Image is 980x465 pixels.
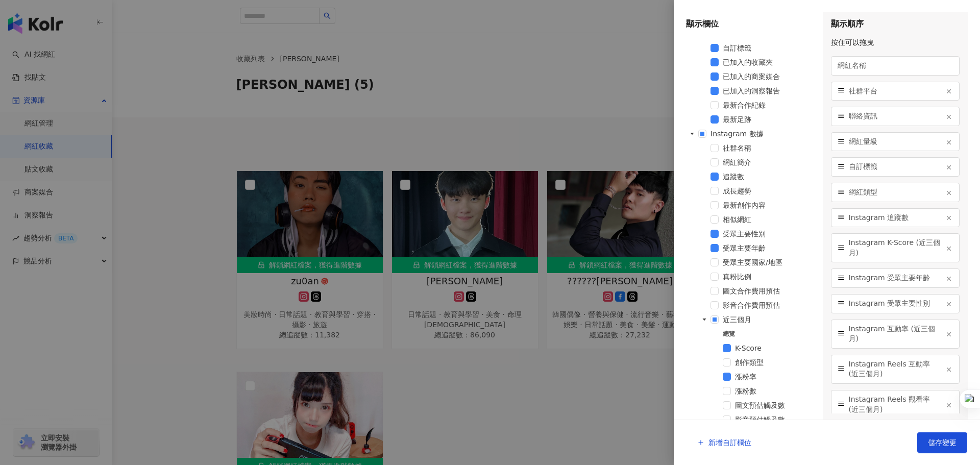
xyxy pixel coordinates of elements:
[723,113,815,126] span: 最新足跡
[849,299,941,309] span: Instagram 受眾主要性別
[723,142,815,154] span: 社群名稱
[723,170,815,183] span: 追蹤數
[723,256,815,268] span: 受眾主要國家/地區
[723,173,744,181] span: 追蹤數
[928,438,957,447] span: 儲存變更
[723,201,766,209] span: 最新創作內容
[723,228,815,240] span: 受眾主要性別
[723,301,780,309] span: 影音合作費用預估
[723,185,815,197] span: 成長趨勢
[831,18,960,30] div: 顯示順序
[723,115,751,124] span: 最新足跡
[735,371,815,383] span: 漲粉率
[723,285,815,297] span: 圖文合作費用預估
[710,128,815,140] span: Instagram 數據
[831,208,960,228] div: Instagram 追蹤數
[723,144,751,152] span: 社群名稱
[735,385,815,397] span: 漲粉數
[831,107,960,126] div: 聯絡資訊
[723,273,751,281] span: 真粉比例
[831,38,960,48] div: 按住可以拖曳
[831,390,960,419] div: Instagram Reels 觀看率 (近三個月)
[708,438,751,447] span: 新增自訂欄位
[723,72,780,81] span: 已加入的商案媒合
[702,317,707,322] span: caret-down
[831,157,960,177] div: 自訂標籤
[723,42,815,54] span: 自訂標籤
[849,86,941,96] span: 社群平台
[831,355,960,384] div: Instagram Reels 互動率 (近三個月)
[735,399,815,411] span: 圖文預估觸及數
[735,401,785,409] span: 圖文預估觸及數
[735,358,764,366] span: 創作類型
[838,61,953,71] span: 網紅名稱
[723,244,766,252] span: 受眾主要年齡
[735,344,762,352] span: K-Score
[735,415,785,424] span: 影音預估觸及數
[849,273,941,283] span: Instagram 受眾主要年齡
[723,313,815,326] span: 近三個月
[723,70,815,83] span: 已加入的商案媒合
[723,271,815,283] span: 真粉比例
[723,242,815,254] span: 受眾主要年齡
[723,156,815,168] span: 網紅簡介
[723,87,780,95] span: 已加入的洞察報告
[735,373,756,381] span: 漲粉率
[723,328,815,340] div: 總覽
[831,320,960,349] div: Instagram 互動率 (近三個月)
[735,356,815,369] span: 創作類型
[849,187,941,198] span: 網紅類型
[735,413,815,426] span: 影音預估觸及數
[831,82,960,101] div: 社群平台
[849,395,941,414] span: Instagram Reels 觀看率 (近三個月)
[723,58,773,66] span: 已加入的收藏夾
[849,137,941,147] span: 網紅量級
[723,101,766,109] span: 最新合作紀錄
[917,432,967,453] button: 儲存變更
[690,131,695,136] span: caret-down
[723,287,780,295] span: 圖文合作費用預估
[831,132,960,152] div: 網紅量級
[849,213,941,223] span: Instagram 追蹤數
[735,387,756,395] span: 漲粉數
[723,44,751,52] span: 自訂標籤
[723,199,815,211] span: 最新創作內容
[710,130,764,138] span: Instagram 數據
[723,85,815,97] span: 已加入的洞察報告
[686,18,815,30] div: 顯示欄位
[723,230,766,238] span: 受眾主要性別
[723,56,815,68] span: 已加入的收藏夾
[735,342,815,354] span: K-Score
[831,233,960,262] div: Instagram K-Score (近三個月)
[849,359,941,379] span: Instagram Reels 互動率 (近三個月)
[723,213,815,226] span: 相似網紅
[723,187,751,195] span: 成長趨勢
[849,324,941,344] span: Instagram 互動率 (近三個月)
[849,111,941,121] span: 聯絡資訊
[687,432,762,453] button: 新增自訂欄位
[723,258,782,266] span: 受眾主要國家/地區
[831,183,960,202] div: 網紅類型
[849,162,941,172] span: 自訂標籤
[723,315,751,324] span: 近三個月
[723,299,815,311] span: 影音合作費用預估
[831,268,960,288] div: Instagram 受眾主要年齡
[849,238,941,258] span: Instagram K-Score (近三個月)
[723,99,815,111] span: 最新合作紀錄
[831,294,960,313] div: Instagram 受眾主要性別
[723,215,751,224] span: 相似網紅
[723,158,751,166] span: 網紅簡介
